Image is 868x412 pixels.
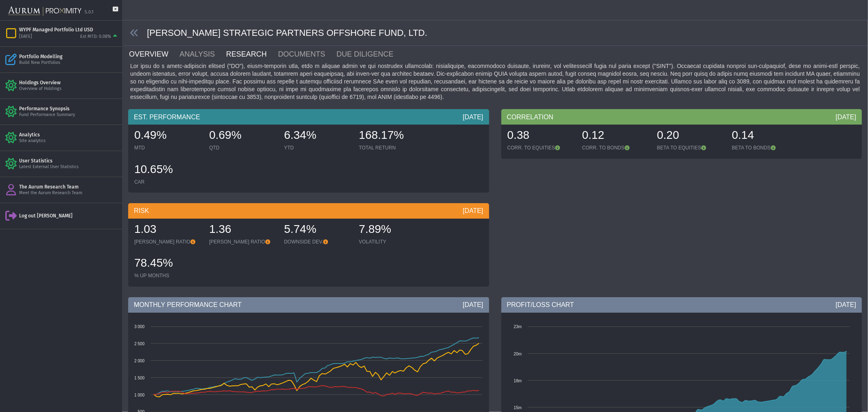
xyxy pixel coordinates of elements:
[19,138,119,144] div: Site analytics
[582,145,649,151] div: CORR. TO BONDS
[463,113,483,122] div: [DATE]
[19,79,119,86] div: Holdings Overview
[19,190,119,196] div: Meet the Aurum Research Team
[657,145,724,151] div: BETA TO EQUITIES
[19,158,119,164] div: User Statistics
[277,46,336,62] a: DOCUMENTS
[19,112,119,118] div: Fund Performance Summary
[514,379,521,383] text: 18m
[179,46,225,62] a: ANALYSIS
[225,46,278,62] a: RESEARCH
[128,46,179,62] a: OVERVIEW
[732,127,799,145] div: 0.14
[128,109,489,125] div: EST. PERFORMANCE
[463,300,483,309] div: [DATE]
[209,239,276,245] div: [PERSON_NAME] RATIO
[128,297,489,313] div: MONTHLY PERFORMANCE CHART
[134,179,201,185] div: CAR
[19,213,119,219] div: Log out [PERSON_NAME]
[134,145,201,151] div: MTD
[134,324,144,329] text: 3 000
[209,145,276,151] div: QTD
[19,86,119,92] div: Overview of Holdings
[134,129,166,141] span: 0.49%
[134,342,144,346] text: 2 500
[284,127,351,145] div: 6.34%
[19,26,119,33] div: WYPF Managed Portfolio Ltd USD
[19,53,119,60] div: Portfolio Modelling
[134,162,201,179] div: 10.65%
[514,405,521,410] text: 15m
[836,113,856,122] div: [DATE]
[359,145,426,151] div: TOTAL RETURN
[209,221,276,239] div: 1.36
[19,60,119,66] div: Build New Portfolios
[19,131,119,138] div: Analytics
[19,34,32,40] div: [DATE]
[19,164,119,170] div: Latest External User Statistics
[128,62,862,101] div: Lor ipsu do s ametc-adipiscin elitsed ("DO"), eiusm-temporin utla, etdo m aliquae admin ve qui no...
[284,145,351,151] div: YTD
[134,255,201,272] div: 78.45%
[582,127,649,145] div: 0.12
[19,105,119,112] div: Performance Synopsis
[209,129,241,141] span: 0.69%
[284,221,351,239] div: 5.74%
[134,393,144,397] text: 1 000
[284,239,351,245] div: DOWNSIDE DEV.
[359,127,426,145] div: 168.17%
[134,221,201,239] div: 1.03
[463,206,483,215] div: [DATE]
[501,297,862,313] div: PROFIT/LOSS CHART
[124,20,868,46] div: [PERSON_NAME] STRATEGIC PARTNERS OFFSHORE FUND, LTD.
[134,272,201,279] div: % UP MONTHS
[134,359,144,363] text: 2 000
[836,300,856,309] div: [DATE]
[507,129,530,141] span: 0.38
[514,352,521,356] text: 20m
[128,203,489,219] div: RISK
[657,127,724,145] div: 0.20
[359,239,426,245] div: VOLATILITY
[514,324,521,329] text: 23m
[134,376,144,380] text: 1 500
[507,145,574,151] div: CORR. TO EQUITIES
[8,2,81,20] img: Aurum-Proximity%20white.svg
[85,9,94,15] div: 5.0.1
[19,184,119,190] div: The Aurum Research Team
[501,109,862,125] div: CORRELATION
[336,46,404,62] a: DUE DILIGENCE
[134,239,201,245] div: [PERSON_NAME] RATIO
[359,221,426,239] div: 7.89%
[732,145,799,151] div: BETA TO BONDS
[80,34,111,40] div: Est MTD: 0.08%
